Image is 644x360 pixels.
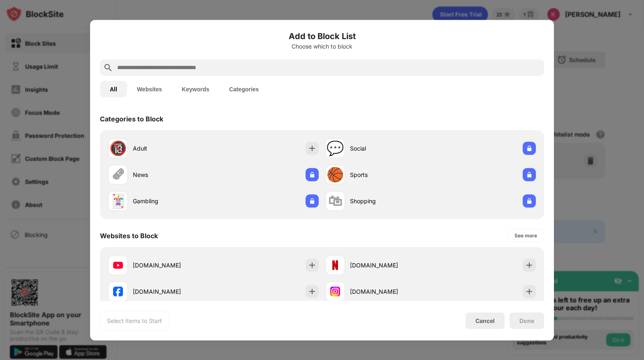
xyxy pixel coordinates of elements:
[133,261,213,269] div: [DOMAIN_NAME]
[107,316,162,325] div: Select Items to Start
[519,317,534,324] div: Done
[100,231,158,239] div: Websites to Block
[133,197,213,205] div: Gambling
[133,170,213,179] div: News
[475,317,495,324] div: Cancel
[109,193,127,209] div: 🃏
[133,144,213,153] div: Adult
[113,260,123,270] img: favicons
[350,197,431,205] div: Shopping
[113,286,123,296] img: favicons
[127,81,172,97] button: Websites
[100,81,127,97] button: All
[109,140,127,157] div: 🔞
[350,170,431,179] div: Sports
[327,140,344,157] div: 💬
[330,286,340,296] img: favicons
[350,287,431,296] div: [DOMAIN_NAME]
[350,261,431,269] div: [DOMAIN_NAME]
[100,30,544,42] h6: Add to Block List
[219,81,269,97] button: Categories
[100,114,163,123] div: Categories to Block
[100,43,544,49] div: Choose which to block
[133,287,213,296] div: [DOMAIN_NAME]
[103,63,113,72] img: search.svg
[350,144,431,153] div: Social
[172,81,219,97] button: Keywords
[330,260,340,270] img: favicons
[328,193,342,209] div: 🛍
[327,166,344,183] div: 🏀
[111,166,125,183] div: 🗞
[514,231,537,239] div: See more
